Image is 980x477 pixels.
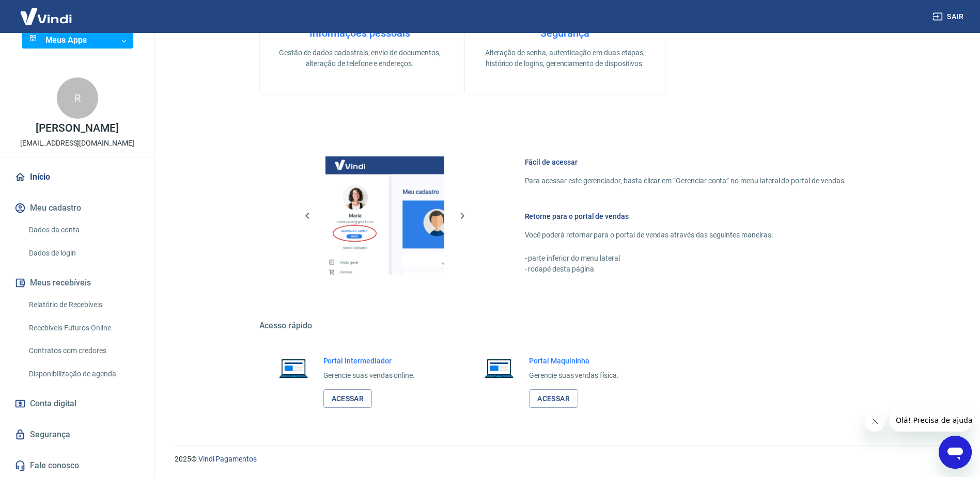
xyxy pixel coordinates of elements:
[529,389,578,408] a: Acessar
[323,389,372,408] a: Acessar
[12,197,142,219] button: Meu cadastro
[930,7,968,26] button: Sair
[525,157,846,167] h6: Fácil de acessar
[25,340,142,361] a: Contratos com credores
[12,272,142,294] button: Meus recebíveis
[525,230,846,241] p: Você poderá retornar para o portal de vendas através das seguintes maneiras:
[25,294,142,315] a: Relatório de Recebíveis
[529,356,619,366] h6: Portal Maquininha
[525,211,846,221] h6: Retorne para o portal de vendas
[481,47,648,69] p: Alteração de senha, autenticação em duas etapas, histórico de logins, gerenciamento de dispositivos.
[865,411,885,432] iframe: Fechar mensagem
[198,455,257,463] a: Vindi Pagamentos
[175,454,955,465] p: 2025 ©
[25,219,142,241] a: Dados da conta
[12,166,142,188] a: Início
[529,370,619,381] p: Gerencie suas vendas física.
[525,253,846,264] p: - parte inferior do menu lateral
[25,363,142,385] a: Disponibilização de agenda
[890,409,972,432] iframe: Mensagem da empresa
[30,396,76,411] span: Conta digital
[12,423,142,446] a: Segurança
[20,138,134,149] p: [EMAIL_ADDRESS][DOMAIN_NAME]
[25,243,142,264] a: Dados de login
[12,454,142,477] a: Fale conosco
[276,47,443,69] p: Gestão de dados cadastrais, envio de documentos, alteração de telefone e endereços.
[272,356,315,380] img: Imagem de um notebook aberto
[259,321,871,331] h5: Acesso rápido
[323,370,415,381] p: Gerencie suas vendas online.
[6,7,87,15] span: Olá! Precisa de ajuda?
[525,176,846,186] p: Para acessar este gerenciador, basta clicar em “Gerenciar conta” no menu lateral do portal de ven...
[36,123,118,134] p: [PERSON_NAME]
[25,317,142,339] a: Recebíveis Futuros Online
[57,77,98,119] div: R
[323,356,415,366] h6: Portal Intermediador
[12,1,80,32] img: Vindi
[325,156,444,275] img: Imagem da dashboard mostrando o botão de gerenciar conta na sidebar no lado esquerdo
[939,436,972,469] iframe: Botão para abrir a janela de mensagens
[477,356,521,380] img: Imagem de um notebook aberto
[12,392,142,415] a: Conta digital
[525,264,846,275] p: - rodapé desta página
